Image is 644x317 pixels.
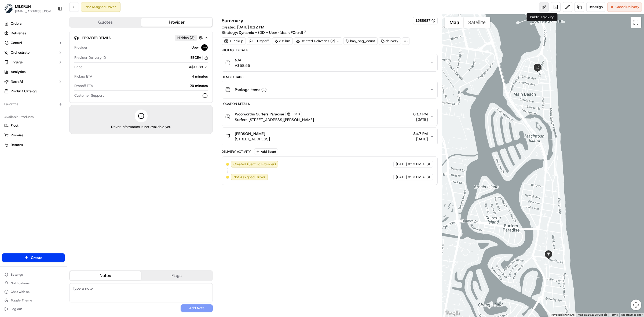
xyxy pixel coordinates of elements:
[2,305,65,313] button: Log out
[11,50,30,55] span: Orchestrate
[2,121,65,130] button: Fleet
[2,68,65,76] a: Analytics
[343,37,378,45] div: has_bag_count
[11,41,22,45] span: Control
[175,34,204,41] button: Hidden (2)
[239,30,307,35] a: Dynamic - (DD + Uber) (dss_cPCnzd)
[11,133,23,138] span: Promise
[291,112,300,116] span: 2613
[4,123,63,128] a: Fleet
[235,136,270,142] span: [STREET_ADDRESS]
[396,175,407,180] span: [DATE]
[11,143,23,147] span: Returns
[2,113,65,121] div: Available Products
[222,108,437,126] button: Woolworths Surfers Paradise2613Surfers [STREET_ADDRESS][PERSON_NAME]8:17 PM[DATE]
[578,313,607,316] span: Map data ©2025 Google
[11,79,23,84] span: Nash AI
[11,307,22,311] span: Log out
[2,39,65,47] button: Control
[4,133,63,138] a: Promise
[408,175,431,180] span: 8:13 PM AEST
[15,9,53,13] button: [EMAIL_ADDRESS][DOMAIN_NAME]
[235,63,250,68] span: A$58.55
[141,18,213,27] button: Provider
[607,2,642,12] button: CancelDelivery
[201,44,208,51] img: uber-new-logo.jpeg
[222,102,438,106] div: Location Details
[589,5,603,9] span: Reassign
[235,131,265,136] span: [PERSON_NAME]
[222,48,438,52] div: Package Details
[70,271,141,280] button: Notes
[222,81,437,98] button: Package Items (1)
[2,271,65,278] button: Settings
[235,57,250,63] span: N/A
[631,300,641,310] button: Map camera controls
[222,54,437,71] button: N/AA$58.55
[610,313,618,316] a: Terms (opens in new tab)
[111,125,171,129] span: Driver information is not available yet.
[2,279,65,287] button: Notifications
[11,290,30,294] span: Chat with us!
[74,93,104,98] span: Customer Support
[413,136,428,142] span: [DATE]
[11,123,19,128] span: Fleet
[2,87,65,96] a: Product Catalog
[74,33,208,42] button: Provider DetailsHidden (2)
[413,111,428,117] span: 8:17 PM
[11,298,32,303] span: Toggle Theme
[74,83,93,88] span: Dropoff ETA
[2,2,56,15] button: MILKRUNMILKRUN[EMAIL_ADDRESS][DOMAIN_NAME]
[2,131,65,140] button: Promise
[272,37,293,45] div: 3.5 km
[11,70,25,74] span: Analytics
[2,29,65,38] a: Deliveries
[408,162,431,167] span: 8:13 PM AEST
[235,117,314,122] span: Surfers [STREET_ADDRESS][PERSON_NAME]
[631,17,641,28] button: Toggle fullscreen view
[445,17,464,28] button: Show street map
[621,313,642,316] a: Report a map error
[2,77,65,86] button: Nash AI
[2,141,65,149] button: Returns
[11,89,36,94] span: Product Catalog
[82,36,111,40] span: Provider Details
[616,5,639,9] span: Cancel Delivery
[4,4,13,13] img: MILKRUN
[74,45,87,50] span: Provider
[235,111,284,117] span: Woolworths Surfers Paradise
[15,4,31,9] button: MILKRUN
[11,21,21,26] span: Orders
[2,58,65,67] button: Engage
[2,48,65,57] button: Orchestrate
[233,175,265,180] span: Not Assigned Driver
[396,162,407,167] span: [DATE]
[379,37,401,45] div: delivery
[444,310,461,317] a: Open this area in Google Maps (opens a new window)
[11,60,23,65] span: Engage
[413,131,428,136] span: 8:47 PM
[235,87,266,92] span: Package Items ( 1 )
[254,148,278,155] button: Add Event
[4,143,63,147] a: Returns
[222,75,438,79] div: Items Details
[222,150,251,154] div: Delivery Activity
[31,255,42,260] span: Create
[444,310,461,317] img: Google
[415,18,435,23] button: 1588687
[177,35,195,40] span: Hidden ( 2 )
[192,45,199,50] span: Uber
[70,18,141,27] button: Quotes
[2,19,65,28] a: Orders
[586,2,605,12] button: Reassign
[11,281,30,285] span: Notifications
[95,83,208,88] div: 29 minutes
[527,13,558,21] div: Public Tracking
[2,100,65,108] div: Favorites
[11,272,23,277] span: Settings
[239,30,303,35] span: Dynamic - (DD + Uber) (dss_cPCnzd)
[189,65,203,69] span: A$11.88
[237,25,264,30] span: [DATE] 8:12 PM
